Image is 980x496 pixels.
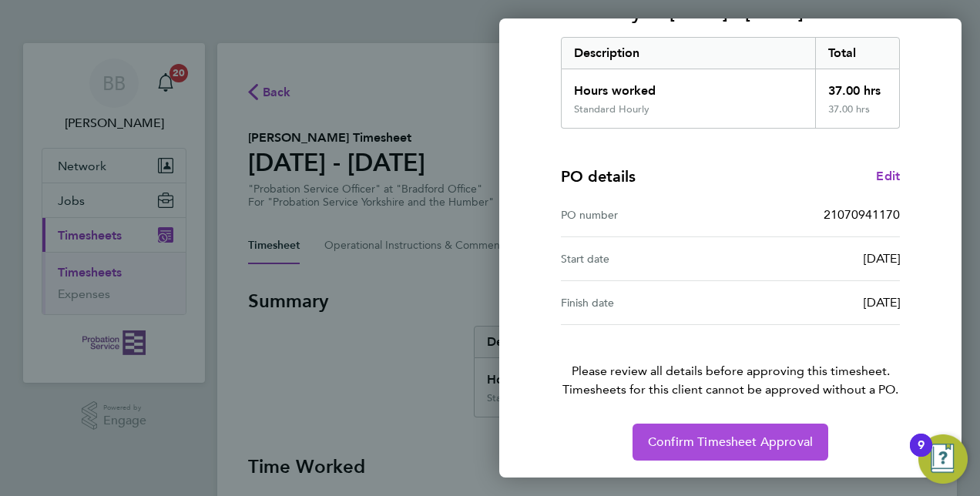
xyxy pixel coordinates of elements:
[876,169,900,183] span: Edit
[561,250,730,268] div: Start date
[574,103,649,116] div: Standard Hourly
[876,167,900,186] a: Edit
[562,38,815,69] div: Description
[824,207,900,222] span: 21070941170
[561,206,730,224] div: PO number
[648,434,813,450] span: Confirm Timesheet Approval
[561,37,900,129] div: Summary of 25 - 31 Aug 2025
[561,293,730,312] div: Finish date
[562,69,815,103] div: Hours worked
[918,434,968,484] button: Open Resource Center, 9 new notifications
[918,445,925,465] div: 9
[730,250,900,268] div: [DATE]
[730,293,900,312] div: [DATE]
[542,325,918,399] p: Please review all details before approving this timesheet.
[815,103,900,128] div: 37.00 hrs
[815,38,900,69] div: Total
[561,166,636,187] h4: PO details
[815,69,900,103] div: 37.00 hrs
[633,424,828,461] button: Confirm Timesheet Approval
[542,380,918,399] span: Timesheets for this client cannot be approved without a PO.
